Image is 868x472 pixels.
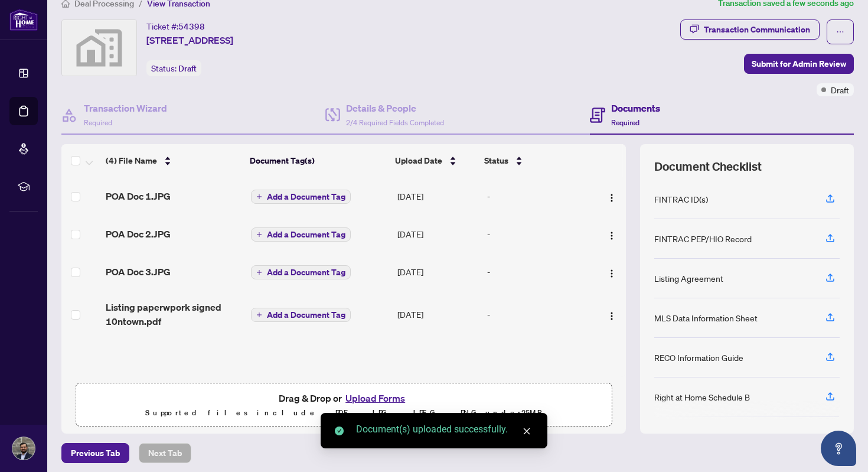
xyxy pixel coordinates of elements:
td: [DATE] [393,215,482,253]
span: plus [256,269,262,275]
div: Ticket #: [146,19,205,33]
th: Document Tag(s) [245,144,390,177]
button: Logo [602,187,621,206]
button: Open asap [821,431,856,466]
button: Add a Document Tag [251,189,351,204]
span: Required [84,118,112,127]
img: Profile Icon [12,437,35,460]
span: Upload Date [395,154,442,167]
div: RECO Information Guide [654,351,743,364]
img: Logo [607,311,616,321]
img: logo [9,9,38,31]
button: Transaction Communication [680,19,820,40]
td: [DATE] [393,253,482,291]
th: (4) File Name [101,144,245,177]
div: Transaction Communication [704,20,810,39]
div: - [487,265,590,278]
span: Drag & Drop or [279,390,409,406]
span: POA Doc 3.JPG [106,265,171,279]
img: Logo [607,193,616,203]
th: Upload Date [390,144,479,177]
button: Submit for Admin Review [744,54,854,74]
div: - [487,190,590,203]
p: Supported files include .PDF, .JPG, .JPEG, .PNG under 25 MB [83,406,604,420]
span: Draft [178,63,197,74]
span: Add a Document Tag [267,268,345,276]
div: - [487,308,590,321]
span: 2/4 Required Fields Completed [346,118,444,127]
span: POA Doc 1.JPG [106,189,171,203]
div: Listing Agreement [654,272,723,285]
button: Add a Document Tag [251,308,351,322]
img: Logo [607,269,616,278]
h4: Details & People [346,101,444,115]
button: Add a Document Tag [251,265,351,280]
span: Submit for Admin Review [752,54,846,73]
button: Add a Document Tag [251,190,351,204]
span: Add a Document Tag [267,230,345,239]
span: [STREET_ADDRESS] [146,33,233,47]
span: (4) File Name [106,154,157,167]
span: check-circle [335,427,344,435]
span: plus [256,194,262,200]
button: Previous Tab [61,443,129,463]
button: Logo [602,305,621,324]
div: - [487,227,590,240]
span: 54398 [178,21,205,32]
span: ellipsis [836,28,844,36]
button: Logo [602,262,621,281]
span: plus [256,312,262,318]
span: Add a Document Tag [267,193,345,201]
div: FINTRAC PEP/HIO Record [654,232,752,245]
th: Status [479,144,591,177]
h4: Transaction Wizard [84,101,167,115]
td: [DATE] [393,177,482,215]
button: Next Tab [139,443,191,463]
button: Add a Document Tag [251,227,351,242]
div: Status: [146,60,201,76]
button: Logo [602,224,621,243]
button: Upload Forms [342,390,409,406]
div: Document(s) uploaded successfully. [356,422,533,437]
div: Right at Home Schedule B [654,390,750,403]
button: Add a Document Tag [251,227,351,242]
h4: Documents [611,101,660,115]
button: Add a Document Tag [251,265,351,279]
span: Previous Tab [71,444,120,463]
span: Document Checklist [654,158,762,175]
span: close [523,427,531,435]
img: svg%3e [62,20,136,76]
img: Logo [607,231,616,240]
span: Status [484,154,508,167]
span: Listing paperwpork signed 10ntown.pdf [106,300,242,328]
span: plus [256,232,262,237]
td: [DATE] [393,291,482,338]
span: Required [611,118,639,127]
div: FINTRAC ID(s) [654,193,708,206]
div: MLS Data Information Sheet [654,311,758,324]
button: Add a Document Tag [251,307,351,323]
span: Drag & Drop orUpload FormsSupported files include .PDF, .JPG, .JPEG, .PNG under25MB [76,383,611,427]
span: Add a Document Tag [267,311,345,319]
span: POA Doc 2.JPG [106,227,171,241]
span: Draft [831,83,849,96]
a: Close [520,425,533,438]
